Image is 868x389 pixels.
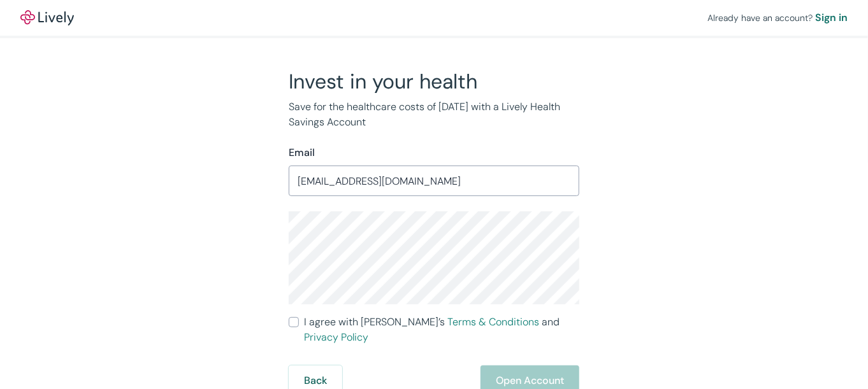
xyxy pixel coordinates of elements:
a: LivelyLively [20,10,74,25]
img: Lively [20,10,74,25]
label: Email [289,145,315,160]
a: Privacy Policy [304,330,368,344]
div: Already have an account? [707,10,848,25]
span: I agree with [PERSON_NAME]’s and [304,315,579,345]
a: Sign in [815,10,848,25]
p: Save for the healthcare costs of [DATE] with a Lively Health Savings Account [289,99,579,130]
h2: Invest in your health [289,69,579,94]
a: Terms & Conditions [447,315,539,329]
